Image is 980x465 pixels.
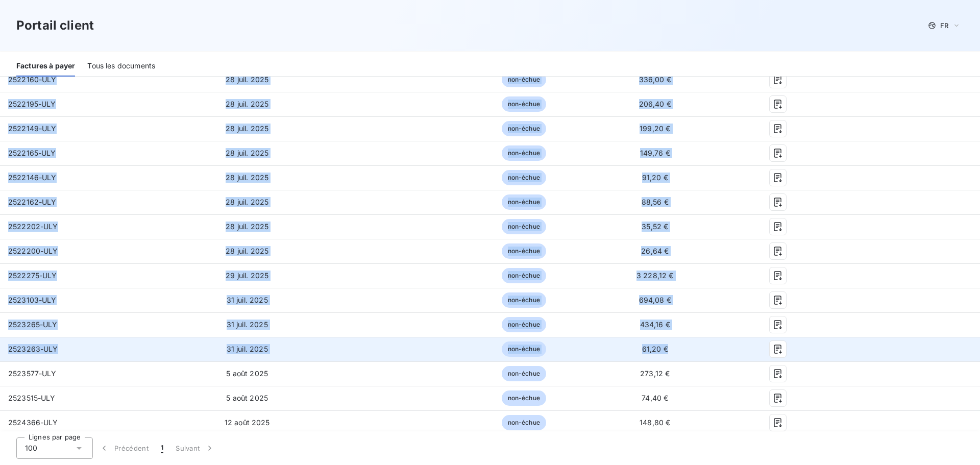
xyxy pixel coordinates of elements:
span: non-échue [502,194,546,210]
span: 2522149-ULY [8,124,57,133]
span: 2523265-ULY [8,320,58,329]
span: 2522165-ULY [8,149,56,157]
span: 273,12 € [640,369,670,378]
span: FR [940,21,948,30]
span: 2523577-ULY [8,369,57,378]
div: Factures à payer [16,55,75,77]
span: non-échue [502,415,546,430]
span: 100 [25,443,37,453]
span: 1 [161,443,163,453]
span: non-échue [502,72,546,87]
span: 2523103-ULY [8,296,57,304]
span: 2522195-ULY [8,100,56,108]
span: 149,76 € [640,149,670,157]
span: non-échue [502,145,546,161]
button: 1 [155,437,169,459]
span: 2522275-ULY [8,271,57,280]
span: 28 juil. 2025 [226,198,268,206]
span: non-échue [502,317,546,332]
span: 74,40 € [642,394,668,402]
span: 434,16 € [640,320,670,329]
span: 61,20 € [642,345,668,353]
span: non-échue [502,366,546,381]
span: non-échue [502,268,546,283]
span: non-échue [502,390,546,406]
span: non-échue [502,292,546,308]
span: 2522202-ULY [8,222,58,231]
span: 2522160-ULY [8,75,57,84]
span: 2522146-ULY [8,173,57,182]
span: 28 juil. 2025 [226,100,268,108]
button: Précédent [93,437,155,459]
span: 206,40 € [639,100,671,108]
span: 2522162-ULY [8,198,57,206]
span: 35,52 € [642,222,668,231]
span: non-échue [502,219,546,234]
span: 148,80 € [640,418,670,427]
span: 2523263-ULY [8,345,58,353]
span: 26,64 € [641,247,669,255]
span: 2522200-ULY [8,247,58,255]
span: 5 août 2025 [226,394,268,402]
span: 2524366-ULY [8,418,58,427]
span: 31 juil. 2025 [227,296,268,304]
span: 31 juil. 2025 [227,320,268,329]
span: 694,08 € [639,296,671,304]
span: 28 juil. 2025 [226,173,268,182]
span: 28 juil. 2025 [226,124,268,133]
h3: Portail client [16,16,94,35]
span: 199,20 € [640,124,670,133]
button: Suivant [169,437,221,459]
span: 88,56 € [642,198,669,206]
span: 2523515-ULY [8,394,56,402]
span: 29 juil. 2025 [226,271,268,280]
span: 31 juil. 2025 [227,345,268,353]
span: 28 juil. 2025 [226,149,268,157]
span: 91,20 € [642,173,668,182]
span: non-échue [502,243,546,259]
span: 3 228,12 € [636,271,674,280]
span: non-échue [502,121,546,136]
span: non-échue [502,170,546,185]
span: 336,00 € [639,75,671,84]
span: 28 juil. 2025 [226,247,268,255]
span: non-échue [502,96,546,112]
span: 12 août 2025 [225,418,270,427]
div: Tous les documents [87,55,155,77]
span: 5 août 2025 [226,369,268,378]
span: 28 juil. 2025 [226,222,268,231]
span: non-échue [502,341,546,357]
span: 28 juil. 2025 [226,75,268,84]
